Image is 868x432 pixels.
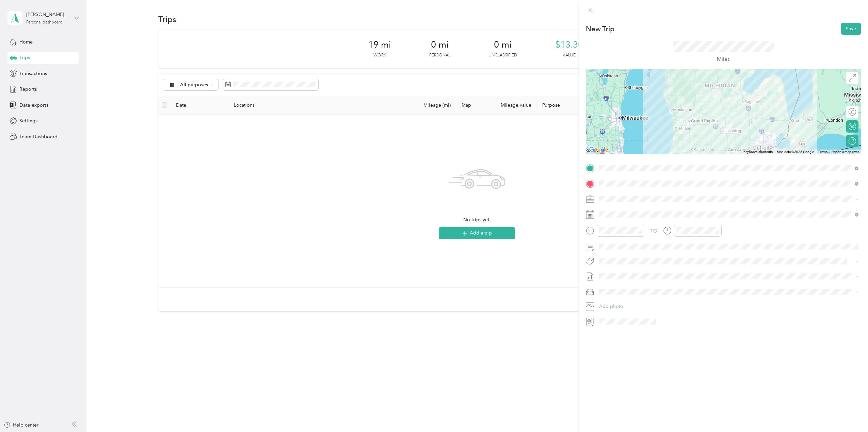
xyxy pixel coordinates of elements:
p: New Trip [586,24,614,34]
span: Map data ©2025 Google [777,150,814,154]
a: Open this area in Google Maps (opens a new window) [588,145,610,154]
div: TO [650,227,657,235]
img: Google [588,145,610,154]
button: Keyboard shortcuts [743,150,773,154]
a: Report a map error [832,150,859,154]
iframe: Everlance-gr Chat Button Frame [830,394,868,432]
button: Save [841,23,861,35]
p: Miles [717,55,730,64]
button: Add photo [597,302,861,311]
a: Terms (opens in new tab) [818,150,827,154]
